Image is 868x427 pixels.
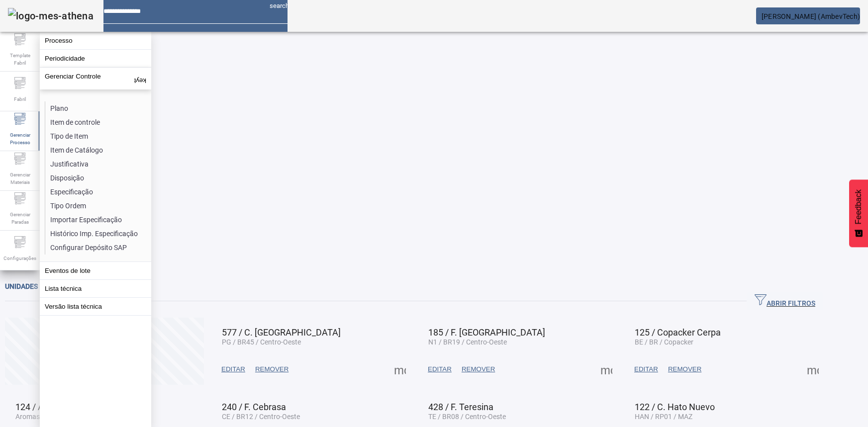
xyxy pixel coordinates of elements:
[462,364,495,374] span: REMOVER
[629,360,663,378] button: EDITAR
[668,364,701,374] span: REMOVER
[5,318,204,385] button: Criar unidade
[854,189,863,224] span: Feedback
[5,128,35,149] span: Gerenciar Processo
[849,179,868,247] button: Feedback - Mostrar pesquisa
[45,185,151,199] li: Especificação
[134,73,146,85] mat-icon: keyboard_arrow_up
[40,68,151,89] button: Gerenciar Controle
[391,360,409,378] button: Mais
[45,171,151,185] li: Disposição
[663,360,706,378] button: REMOVER
[428,402,493,412] span: 428 / F. Teresina
[222,338,301,346] span: PG / BR45 / Centro-Oeste
[15,402,127,412] span: 124 / Aromas Verticalizadas
[40,298,151,315] button: Versão lista técnica
[216,360,250,378] button: EDITAR
[0,252,39,265] span: Configurações
[45,143,151,157] li: Item de Catálogo
[428,338,507,346] span: N1 / BR19 / Centro-Oeste
[428,327,545,338] span: 185 / F. [GEOGRAPHIC_DATA]
[250,360,293,378] button: REMOVER
[635,402,715,412] span: 122 / C. Hato Nuevo
[8,8,94,24] img: logo-mes-athena
[11,92,29,106] span: Fabril
[804,360,822,378] button: Mais
[423,360,457,378] button: EDITAR
[15,413,113,421] span: Aromas / BRV1 / Verticalizadas
[40,32,151,49] button: Processo
[5,208,35,229] span: Gerenciar Paradas
[597,360,615,378] button: Mais
[45,227,151,241] li: Histórico Imp. Especificação
[222,413,300,421] span: CE / BR12 / Centro-Oeste
[45,101,151,115] li: Plano
[457,360,500,378] button: REMOVER
[40,50,151,67] button: Periodicidade
[45,129,151,143] li: Tipo de Item
[45,157,151,171] li: Justificativa
[428,413,506,421] span: TE / BR08 / Centro-Oeste
[428,364,452,374] span: EDITAR
[40,262,151,279] button: Eventos de lote
[762,12,860,20] span: [PERSON_NAME] (AmbevTech)
[40,280,151,297] button: Lista técnica
[222,327,341,338] span: 577 / C. [GEOGRAPHIC_DATA]
[635,413,692,421] span: HAN / RP01 / MAZ
[222,402,286,412] span: 240 / F. Cebrasa
[635,327,721,338] span: 125 / Copacker Cerpa
[45,115,151,129] li: Item de controle
[747,292,823,310] button: ABRIR FILTROS
[255,364,289,374] span: REMOVER
[635,338,693,346] span: BE / BR / Copacker
[5,49,35,70] span: Template Fabril
[755,294,815,309] span: ABRIR FILTROS
[45,241,151,255] li: Configurar Depósito SAP
[5,168,35,189] span: Gerenciar Materiais
[634,364,658,374] span: EDITAR
[5,282,38,290] span: Unidades
[45,199,151,213] li: Tipo Ordem
[45,213,151,227] li: Importar Especificação
[221,364,245,374] span: EDITAR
